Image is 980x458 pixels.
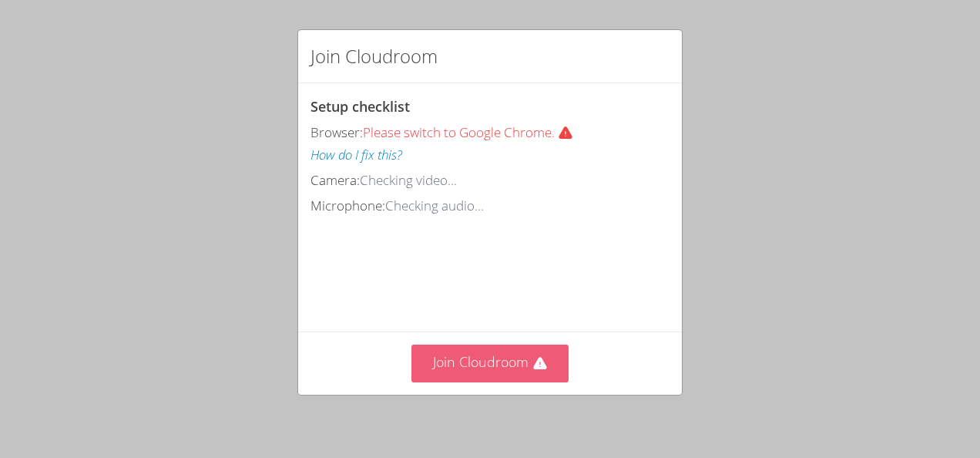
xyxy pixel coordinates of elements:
span: Checking audio... [385,197,484,214]
span: Checking video... [360,171,457,189]
span: Microphone: [310,197,385,214]
button: Join Cloudroom [411,345,569,382]
span: Browser: [310,123,363,141]
span: Please switch to Google Chrome. [363,123,579,141]
span: Setup checklist [310,97,410,116]
span: Camera: [310,171,360,189]
button: How do I fix this? [310,144,402,167]
h2: Join Cloudroom [310,42,438,70]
